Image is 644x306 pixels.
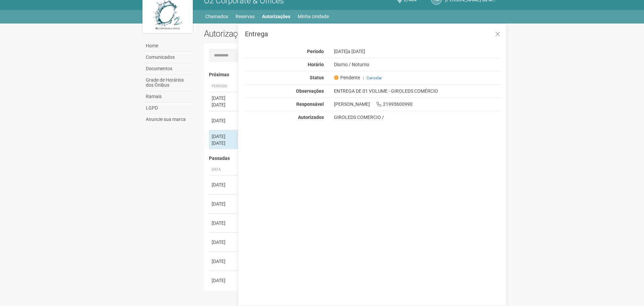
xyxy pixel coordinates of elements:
[144,91,194,102] a: Ramais
[262,12,290,21] a: Autorizações
[144,102,194,114] a: LGPD
[329,101,507,107] div: [PERSON_NAME] 21995600990
[296,101,324,107] strong: Responsável
[308,62,324,67] strong: Horário
[296,88,324,94] strong: Observações
[212,101,237,108] div: [DATE]
[144,40,194,52] a: Home
[310,75,324,80] strong: Status
[245,31,501,37] h3: Entrega
[334,114,502,120] div: GIROLEDS COMERCIO /
[144,52,194,63] a: Comunicados
[363,76,364,80] span: |
[144,114,194,125] a: Anuncie sua marca
[144,63,194,75] a: Documentos
[298,115,324,120] strong: Autorizados
[367,76,382,80] a: Cancelar
[348,49,365,54] span: a [DATE]
[329,88,507,94] div: ENTREGA DE 01 VOLUME - GIROLEDS COMÉRCIO
[212,201,237,207] div: [DATE]
[212,277,237,284] div: [DATE]
[212,181,237,188] div: [DATE]
[205,12,228,21] a: Chamados
[329,61,507,68] div: Diurno / Noturno
[212,220,237,226] div: [DATE]
[212,239,237,246] div: [DATE]
[209,164,239,175] th: Data
[235,12,255,21] a: Reservas
[212,133,237,140] div: [DATE]
[298,12,329,21] a: Minha Unidade
[204,29,348,39] h2: Autorizações
[209,72,497,77] h4: Próximas
[144,75,194,91] a: Grade de Horários dos Ônibus
[209,156,497,161] h4: Passadas
[212,258,237,265] div: [DATE]
[209,81,239,92] th: Período
[212,140,237,146] div: [DATE]
[212,95,237,101] div: [DATE]
[212,117,237,124] div: [DATE]
[334,75,360,81] span: Pendente
[329,48,507,54] div: [DATE]
[307,49,324,54] strong: Período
